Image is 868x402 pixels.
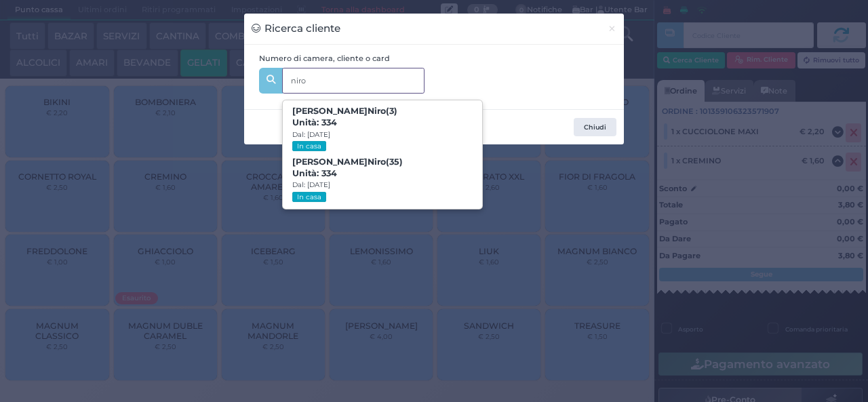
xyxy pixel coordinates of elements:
input: Es. 'Mario Rossi', '220' o '108123234234' [282,68,425,94]
small: Dal: [DATE] [292,180,330,189]
small: In casa [292,141,325,151]
span: Unità: 334 [292,117,337,129]
small: Dal: [DATE] [292,130,330,139]
label: Numero di camera, cliente o card [259,53,390,64]
b: [PERSON_NAME] (35) [292,157,403,178]
span: Unità: 334 [292,168,337,180]
strong: Niro [368,106,386,116]
button: Chiudi [574,118,616,137]
button: Chiudi [600,14,624,44]
strong: Niro [368,157,386,167]
b: [PERSON_NAME] (3) [292,106,397,127]
small: In casa [292,192,325,202]
h3: Ricerca cliente [252,21,340,37]
span: × [608,21,616,36]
